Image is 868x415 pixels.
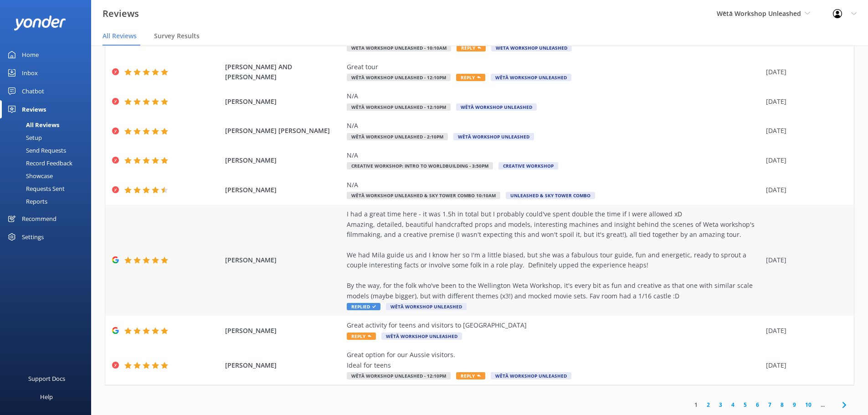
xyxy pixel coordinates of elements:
[347,350,761,370] div: Great option for our Aussie visitors. Ideal for teens
[225,97,343,107] span: [PERSON_NAME]
[5,157,91,169] a: Record Feedback
[40,388,53,406] div: Help
[22,46,39,64] div: Home
[225,185,343,195] span: [PERSON_NAME]
[5,182,91,195] a: Requests Sent
[766,126,842,136] div: [DATE]
[491,372,571,379] span: Wētā Workshop Unleashed
[816,400,829,409] span: ...
[347,150,761,160] div: N/A
[28,369,65,388] div: Support Docs
[739,400,751,409] a: 5
[5,169,91,182] a: Showcase
[103,6,139,21] h3: Reviews
[506,192,595,199] span: Unleashed & Sky Tower Combo
[347,320,761,330] div: Great activity for teens and visitors to [GEOGRAPHIC_DATA]
[225,62,343,82] span: [PERSON_NAME] AND [PERSON_NAME]
[788,400,801,409] a: 9
[5,169,53,182] div: Showcase
[457,44,486,51] span: Reply
[347,372,451,379] span: Wētā Workshop Unleashed - 12:10pm
[766,326,842,336] div: [DATE]
[347,162,493,169] span: Creative Workshop: Intro to Worldbuilding - 3:50pm
[702,400,714,409] a: 2
[764,400,776,409] a: 7
[347,121,761,131] div: N/A
[5,131,91,144] a: Setup
[14,15,66,31] img: yonder-white-logo.png
[5,195,47,208] div: Reports
[381,333,462,340] span: Wētā Workshop Unleashed
[491,44,572,51] span: Wētā Workshop Unleashed
[690,400,702,409] a: 1
[727,400,739,409] a: 4
[776,400,788,409] a: 8
[5,182,65,195] div: Requests Sent
[347,74,451,81] span: Wētā Workshop Unleashed - 12:10pm
[491,74,571,81] span: Wētā Workshop Unleashed
[456,74,485,81] span: Reply
[225,126,343,136] span: [PERSON_NAME] [PERSON_NAME]
[717,9,801,18] span: Wētā Workshop Unleashed
[225,255,343,265] span: [PERSON_NAME]
[347,44,451,51] span: Wētā Workshop Unleashed - 10:10am
[766,255,842,265] div: [DATE]
[801,400,816,409] a: 10
[498,162,558,169] span: Creative Workshop
[22,82,44,100] div: Chatbot
[5,131,42,144] div: Setup
[5,144,66,157] div: Send Requests
[225,155,343,165] span: [PERSON_NAME]
[22,210,56,228] div: Recommend
[766,97,842,107] div: [DATE]
[714,400,727,409] a: 3
[5,118,91,131] a: All Reviews
[347,180,761,190] div: N/A
[766,185,842,195] div: [DATE]
[225,360,343,370] span: [PERSON_NAME]
[766,155,842,165] div: [DATE]
[347,62,761,72] div: Great tour
[347,303,380,310] span: Replied
[5,118,59,131] div: All Reviews
[453,133,534,140] span: Wētā Workshop Unleashed
[347,133,448,140] span: Wētā Workshop Unleashed - 2:10pm
[5,144,91,157] a: Send Requests
[347,333,376,340] span: Reply
[456,372,485,379] span: Reply
[347,192,500,199] span: Wētā Workshop Unleashed & Sky Tower COMBO 10:10am
[22,100,46,118] div: Reviews
[225,326,343,336] span: [PERSON_NAME]
[103,31,137,41] span: All Reviews
[751,400,764,409] a: 6
[22,228,44,246] div: Settings
[5,195,91,208] a: Reports
[766,67,842,77] div: [DATE]
[5,157,72,169] div: Record Feedback
[22,64,38,82] div: Inbox
[154,31,200,41] span: Survey Results
[766,360,842,370] div: [DATE]
[347,103,451,111] span: Wētā Workshop Unleashed - 12:10pm
[347,91,761,101] div: N/A
[386,303,467,310] span: Wētā Workshop Unleashed
[456,103,537,111] span: Wētā Workshop Unleashed
[347,209,761,301] div: I had a great time here - it was 1.5h in total but I probably could've spent double the time if I...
